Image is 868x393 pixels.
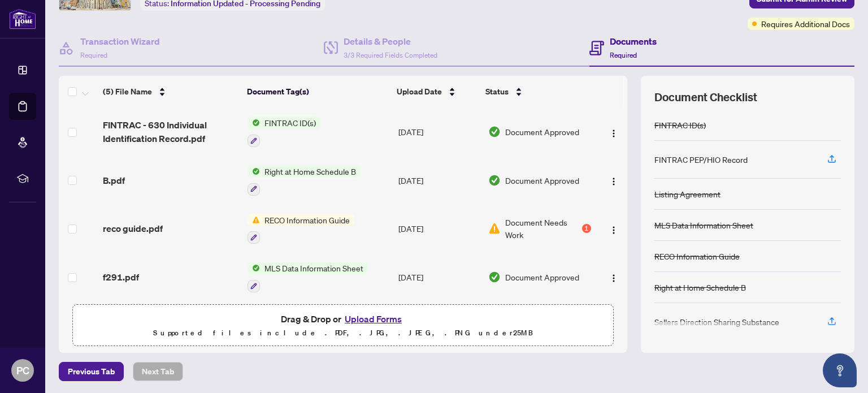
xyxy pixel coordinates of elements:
h4: Details & People [344,34,437,48]
span: Upload Date [397,85,442,98]
div: RECO Information Guide [654,250,740,262]
span: Document Needs Work [505,216,580,241]
span: Requires Additional Docs [761,18,850,30]
div: Sellers Direction Sharing Substance [654,316,779,328]
span: 3/3 Required Fields Completed [344,51,437,59]
button: Logo [605,171,623,189]
td: [DATE] [394,107,484,156]
span: Right at Home Schedule B [260,165,361,178]
img: Logo [609,177,618,186]
p: Supported files include .PDF, .JPG, .JPEG, .PNG under 25 MB [80,326,606,340]
img: Logo [609,274,618,283]
button: Logo [605,123,623,141]
button: Status IconRight at Home Schedule B [248,165,361,196]
button: Open asap [823,353,857,387]
img: Document Status [488,126,501,138]
th: Upload Date [392,76,481,107]
span: MLS Data Information Sheet [260,262,368,274]
span: (5) File Name [103,85,152,98]
button: Status IconFINTRAC ID(s) [248,116,320,147]
th: Status [481,76,592,107]
span: Document Checklist [654,89,757,105]
span: PC [16,362,29,378]
span: Drag & Drop or [281,312,405,326]
img: Document Status [488,174,501,187]
div: FINTRAC ID(s) [654,119,706,131]
button: Previous Tab [59,362,124,381]
th: (5) File Name [98,76,242,107]
span: reco guide.pdf [103,222,163,235]
span: FINTRAC - 630 Individual Identification Record.pdf [103,118,238,145]
img: logo [9,8,36,29]
img: Document Status [488,222,501,235]
div: MLS Data Information Sheet [654,219,753,231]
span: f291.pdf [103,270,139,284]
span: Document Approved [505,126,579,138]
div: 1 [582,224,591,233]
div: FINTRAC PEP/HIO Record [654,153,748,166]
span: RECO Information Guide [260,214,354,226]
img: Status Icon [248,116,260,129]
div: Right at Home Schedule B [654,281,746,293]
th: Document Tag(s) [242,76,392,107]
div: Listing Agreement [654,188,721,200]
img: Status Icon [248,165,260,178]
span: FINTRAC ID(s) [260,116,320,129]
img: Logo [609,129,618,138]
td: [DATE] [394,205,484,253]
img: Logo [609,226,618,235]
img: Document Status [488,271,501,283]
button: Next Tab [133,362,183,381]
span: Status [485,85,509,98]
span: Document Approved [505,271,579,283]
span: Required [80,51,107,59]
button: Status IconRECO Information Guide [248,214,354,244]
button: Logo [605,219,623,237]
h4: Documents [610,34,657,48]
button: Upload Forms [341,312,405,326]
td: [DATE] [394,253,484,301]
td: [DATE] [394,156,484,205]
span: B.pdf [103,174,125,187]
img: Status Icon [248,262,260,274]
h4: Transaction Wizard [80,34,160,48]
span: Document Approved [505,174,579,187]
span: Required [610,51,637,59]
button: Logo [605,268,623,286]
button: Status IconMLS Data Information Sheet [248,262,368,292]
span: Previous Tab [68,362,115,381]
span: Drag & Drop orUpload FormsSupported files include .PDF, .JPG, .JPEG, .PNG under25MB [73,305,613,347]
img: Status Icon [248,214,260,226]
